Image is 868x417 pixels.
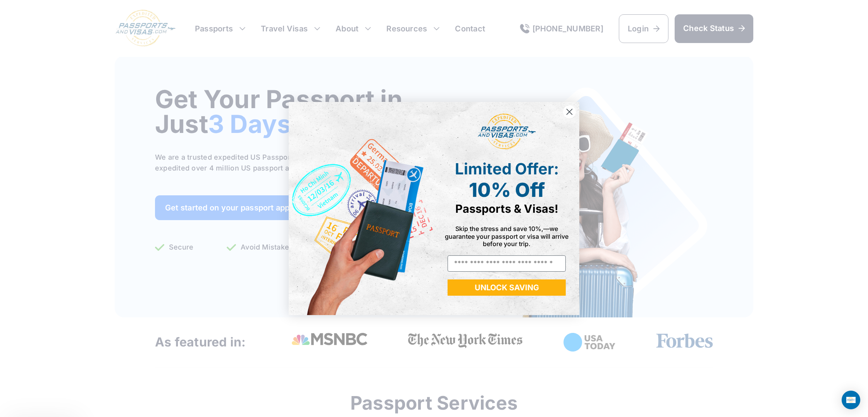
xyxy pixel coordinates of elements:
[563,105,576,119] button: Close dialog
[448,279,566,296] button: UNLOCK SAVING
[445,225,568,247] span: Skip the stress and save 10%,—we guarantee your passport or visa will arrive before your trip.
[478,114,536,150] img: passports and visas
[469,178,545,202] span: 10% Off
[455,202,558,215] span: Passports & Visas!
[289,102,434,315] img: de9cda0d-0715-46ca-9a25-073762a91ba7.png
[455,159,559,178] span: Limited Offer:
[842,391,860,409] div: Open Intercom Messenger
